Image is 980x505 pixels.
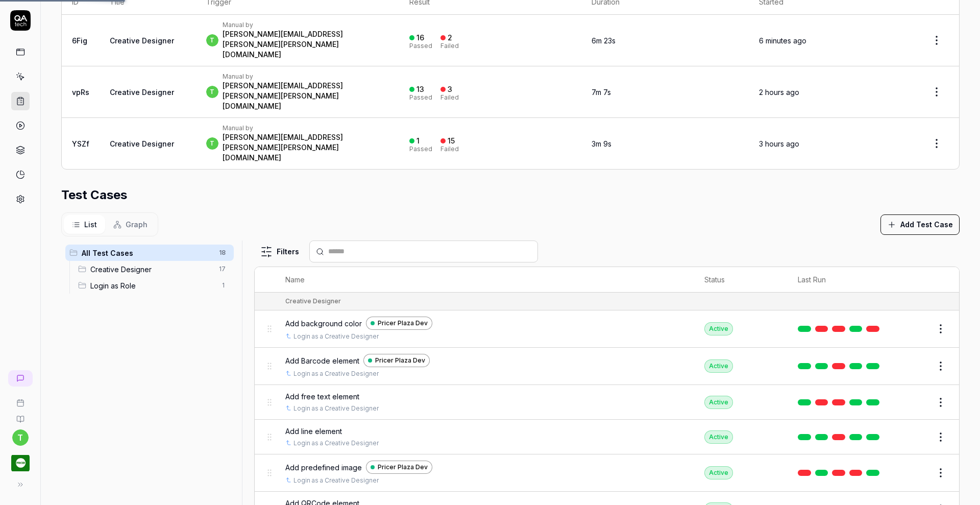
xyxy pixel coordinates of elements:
button: List [64,215,105,234]
div: Creative Designer [285,297,341,306]
div: [PERSON_NAME][EMAIL_ADDRESS][PERSON_NAME][PERSON_NAME][DOMAIN_NAME] [223,132,389,163]
a: Login as a Creative Designer [293,404,379,413]
time: 3m 9s [592,139,611,148]
div: Manual by [223,73,389,81]
time: 3 hours ago [759,139,799,148]
div: Drag to reorderCreative Designer17 [74,261,234,277]
div: Failed [440,43,459,49]
time: 6m 23s [592,36,616,45]
h2: Test Cases [61,186,127,204]
div: Drag to reorderLogin as Role1 [74,277,234,294]
span: Add free text element [285,391,359,402]
div: Active [704,322,733,335]
a: Creative Designer [110,88,174,97]
div: 15 [448,136,455,146]
div: Failed [440,146,459,152]
span: Add background color [285,318,362,329]
tr: Add predefined imagePricer Plaza DevLogin as a Creative DesignerActive [255,454,959,492]
div: 1 [416,136,420,146]
span: Graph [126,219,148,230]
a: YSZf [72,139,89,148]
button: Add Test Case [880,214,960,235]
div: Active [704,466,733,479]
button: Graph [105,215,156,234]
span: t [206,86,218,98]
div: Passed [409,146,432,152]
tr: Add line elementLogin as a Creative DesignerActive [255,420,959,454]
span: List [84,219,97,230]
a: Creative Designer [110,139,174,148]
img: Pricer.com Logo [11,454,30,472]
div: Failed [440,94,459,101]
span: Add predefined image [285,462,362,473]
div: Passed [409,43,432,49]
span: t [206,34,218,46]
div: Manual by [223,21,389,29]
button: Pricer.com Logo [4,446,36,474]
span: 1 [217,279,230,292]
div: 16 [416,33,424,42]
a: New conversation [8,370,33,387]
span: Pricer Plaza Dev [375,356,425,365]
div: Active [704,430,733,444]
time: 7m 7s [592,88,611,97]
tr: Add free text elementLogin as a Creative DesignerActive [255,385,959,420]
a: Creative Designer [110,36,174,45]
div: Active [704,396,733,409]
span: All Test Cases [82,248,213,258]
span: Login as Role [90,280,215,291]
a: Documentation [4,407,36,423]
span: Creative Designer [90,264,213,275]
button: t [12,429,29,446]
div: Passed [409,94,432,101]
a: Book a call with us [4,391,36,407]
span: Pricer Plaza Dev [378,319,428,328]
tr: Add Barcode elementPricer Plaza DevLogin as a Creative DesignerActive [255,348,959,385]
a: 6Fig [72,36,87,45]
div: [PERSON_NAME][EMAIL_ADDRESS][PERSON_NAME][PERSON_NAME][DOMAIN_NAME] [223,29,389,60]
span: 17 [215,263,230,275]
div: Manual by [223,124,389,132]
tr: Add background colorPricer Plaza DevLogin as a Creative DesignerActive [255,310,959,348]
a: Login as a Creative Designer [293,439,379,448]
div: 13 [416,85,424,94]
a: Pricer Plaza Dev [363,354,430,367]
button: Filters [254,242,305,262]
span: t [206,137,218,150]
span: Add Barcode element [285,355,359,366]
time: 6 minutes ago [759,36,806,45]
div: [PERSON_NAME][EMAIL_ADDRESS][PERSON_NAME][PERSON_NAME][DOMAIN_NAME] [223,81,389,111]
th: Last Run [788,267,894,293]
th: Status [694,267,788,293]
time: 2 hours ago [759,88,799,97]
a: Login as a Creative Designer [293,369,379,378]
span: Add line element [285,426,342,437]
a: vpRs [72,88,89,97]
span: Pricer Plaza Dev [378,463,428,472]
th: Name [275,267,694,293]
div: 2 [448,33,452,42]
div: Active [704,359,733,373]
span: 18 [215,247,230,259]
a: Pricer Plaza Dev [366,317,432,330]
a: Login as a Creative Designer [293,476,379,485]
a: Login as a Creative Designer [293,332,379,341]
div: 3 [448,85,452,94]
a: Pricer Plaza Dev [366,461,432,474]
